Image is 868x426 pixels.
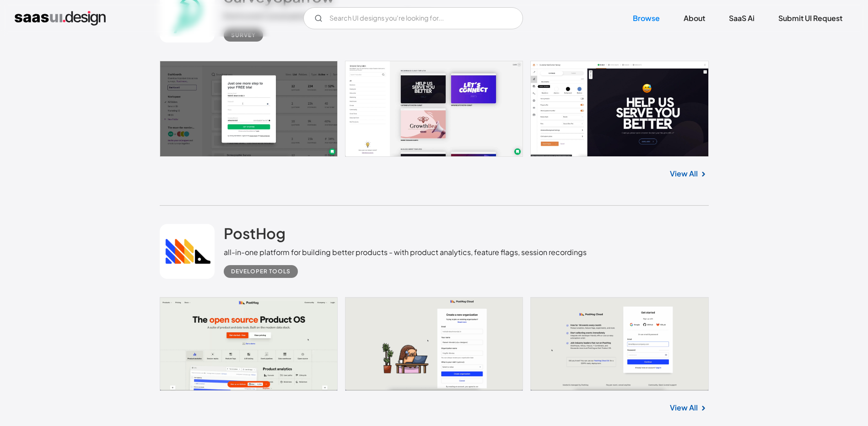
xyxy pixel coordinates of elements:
div: Developer tools [231,266,291,277]
a: SaaS Ai [718,8,766,28]
div: all-in-one platform for building better products - with product analytics, feature flags, session... [224,247,587,258]
form: Email Form [303,7,523,29]
a: PostHog [224,224,286,247]
a: About [673,8,716,28]
input: Search UI designs you're looking for... [303,7,523,29]
a: View All [670,402,698,413]
h2: PostHog [224,224,286,242]
a: Browse [622,8,671,28]
a: View All [670,168,698,179]
a: home [15,11,106,26]
a: Submit UI Request [767,8,853,28]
